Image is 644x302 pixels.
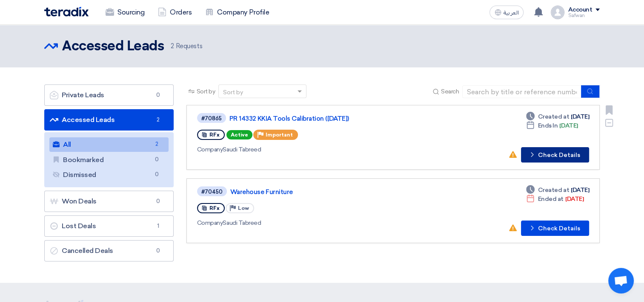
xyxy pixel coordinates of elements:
span: Ends In [538,121,558,130]
span: العربية [503,10,518,16]
span: Ended at [538,195,564,203]
span: Sort by [197,87,215,96]
a: Company Profile [198,3,276,22]
div: Saudi Tabreed [197,145,444,154]
span: 0 [152,170,162,179]
span: Active [226,130,252,139]
a: Won Deals0 [44,191,174,212]
span: 0 [152,155,162,164]
span: Created at [538,112,569,121]
span: 0 [153,197,163,206]
img: Teradix logo [44,7,89,17]
div: Saudi Tabreed [197,218,445,227]
div: [DATE] [526,195,584,203]
a: Private Leads0 [44,84,174,106]
button: العربية [489,6,524,19]
div: [DATE] [526,186,589,195]
a: Dismissed [49,168,169,182]
span: 0 [153,247,163,255]
div: #70450 [201,189,223,195]
a: Open chat [608,268,634,293]
span: Company [197,146,223,153]
span: 2 [153,116,163,124]
a: Orders [151,3,198,22]
a: PR 14332 KKIA Tools Calibration ([DATE]) [229,115,442,122]
a: Lost Deals1 [44,215,174,237]
img: profile_test.png [551,6,564,19]
span: Created at [538,186,569,195]
a: Warehouse Furniture [230,188,443,196]
div: [DATE] [526,112,589,121]
span: 2 [171,42,174,50]
span: Important [266,132,293,138]
div: [DATE] [526,121,578,130]
button: Check Details [521,147,589,163]
h2: Accessed Leads [62,38,164,55]
input: Search by title or reference number [462,85,581,98]
a: Sourcing [99,3,151,22]
span: Search [441,87,459,96]
span: Requests [171,41,202,51]
div: #70865 [201,116,222,121]
a: Bookmarked [49,153,169,167]
span: 1 [153,222,163,230]
div: Safwan [568,13,600,18]
div: Sort by [223,88,243,97]
span: RFx [209,132,220,138]
span: RFx [209,205,220,211]
span: Low [238,205,249,211]
div: Account [568,6,592,14]
button: Check Details [521,221,589,236]
a: Cancelled Deals0 [44,240,174,261]
span: 0 [153,91,163,99]
span: 2 [152,140,162,149]
a: All [49,137,169,152]
span: Company [197,219,223,226]
a: Accessed Leads2 [44,109,174,131]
